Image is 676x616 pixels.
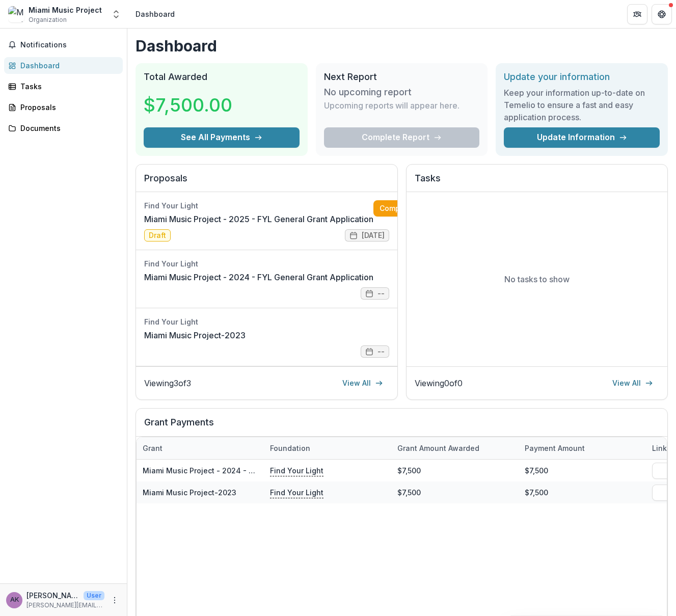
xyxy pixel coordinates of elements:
p: Viewing 3 of 3 [144,377,191,389]
p: Upcoming reports will appear here. [324,99,459,112]
span: Notifications [20,41,119,49]
button: Open entity switcher [109,4,123,24]
div: Proposals [20,102,115,113]
h2: Update your information [504,71,660,83]
button: More [109,594,121,606]
p: Viewing 0 of 0 [415,377,463,389]
div: Foundation [264,437,391,459]
a: Miami Music Project - 2025 - FYL General Grant Application [144,213,373,225]
button: Partners [627,4,647,24]
div: Dashboard [20,60,115,71]
a: Proposals [4,99,123,116]
div: $7,500 [391,460,519,481]
a: View All [606,375,659,391]
button: See All Payments [144,127,300,148]
p: User [84,591,104,600]
p: Find Your Light [270,465,323,476]
a: Miami Music Project-2023 [143,488,236,497]
p: Find Your Light [270,487,323,498]
button: Get Help [652,4,672,24]
a: Update Information [504,127,660,148]
h2: Grant Payments [144,417,659,436]
div: Miami Music Project [29,5,102,15]
a: Dashboard [4,57,123,74]
a: Miami Music Project - 2024 - FYL General Grant Application [143,466,357,475]
div: $7,500 [519,481,646,503]
div: Anna Klimala [10,597,19,603]
div: Grant [137,443,169,453]
p: [PERSON_NAME][EMAIL_ADDRESS][DOMAIN_NAME] [26,601,104,610]
button: Notifications [4,37,123,53]
img: Miami Music Project [8,6,24,22]
div: Payment Amount [519,437,646,459]
a: Documents [4,120,123,137]
h2: Proposals [144,173,389,192]
h3: Keep your information up-to-date on Temelio to ensure a fast and easy application process. [504,87,660,123]
h2: Next Report [324,71,480,83]
div: Grant amount awarded [391,443,485,453]
h3: No upcoming report [324,87,412,98]
a: Tasks [4,78,123,95]
div: $7,500 [391,481,519,503]
div: Grant [137,437,264,459]
h2: Tasks [415,173,660,192]
h1: Dashboard [136,37,668,55]
p: No tasks to show [504,273,570,285]
span: Organization [29,15,67,24]
div: Payment Amount [519,443,591,453]
a: Miami Music Project - 2024 - FYL General Grant Application [144,271,373,283]
a: Complete [373,200,432,217]
a: Miami Music Project-2023 [144,329,246,341]
nav: breadcrumb [131,7,179,21]
div: Foundation [264,443,316,453]
div: Tasks [20,81,115,92]
p: [PERSON_NAME] [26,590,79,601]
a: View All [336,375,389,391]
div: Dashboard [136,9,175,19]
h2: Total Awarded [144,71,300,83]
h3: $7,500.00 [144,91,232,119]
div: Grant amount awarded [391,437,519,459]
div: $7,500 [519,460,646,481]
div: Documents [20,123,115,133]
